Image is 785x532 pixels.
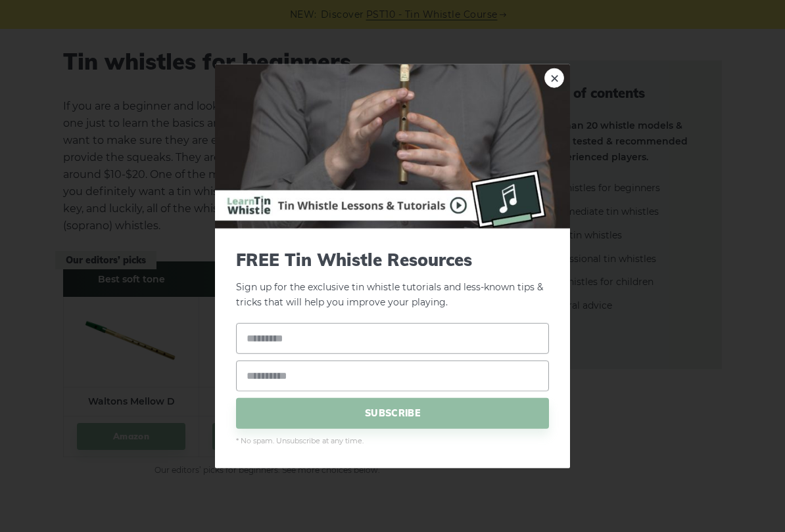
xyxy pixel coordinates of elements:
[236,435,549,447] span: * No spam. Unsubscribe at any time.
[236,250,549,310] p: Sign up for the exclusive tin whistle tutorials and less-known tips & tricks that will help you i...
[215,64,570,229] img: Tin Whistle Buying Guide Preview
[236,250,549,270] span: FREE Tin Whistle Resources
[544,68,564,88] a: ×
[236,397,549,428] span: SUBSCRIBE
